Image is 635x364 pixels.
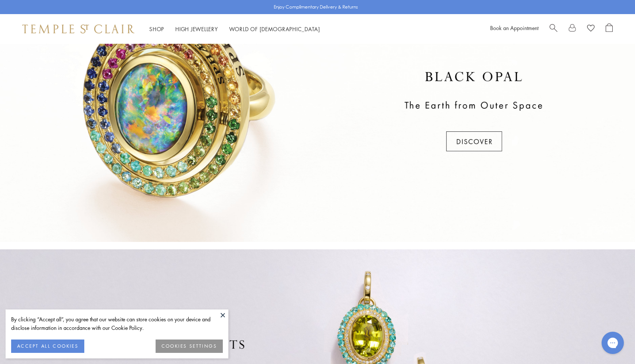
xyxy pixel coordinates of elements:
img: Temple St. Clair [22,24,134,33]
a: Book an Appointment [490,24,538,32]
a: View Wishlist [587,23,595,35]
a: Open Shopping Bag [606,23,613,35]
nav: Main navigation [149,24,320,34]
a: World of [DEMOGRAPHIC_DATA]World of [DEMOGRAPHIC_DATA] [229,25,320,33]
a: Search [550,23,557,35]
button: ACCEPT ALL COOKIES [11,340,84,353]
iframe: Gorgias live chat messenger [598,329,628,357]
a: ShopShop [149,25,164,33]
button: COOKIES SETTINGS [156,340,223,353]
p: Enjoy Complimentary Delivery & Returns [274,3,358,11]
div: By clicking “Accept all”, you agree that our website can store cookies on your device and disclos... [11,315,223,332]
a: High JewelleryHigh Jewellery [175,25,218,33]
